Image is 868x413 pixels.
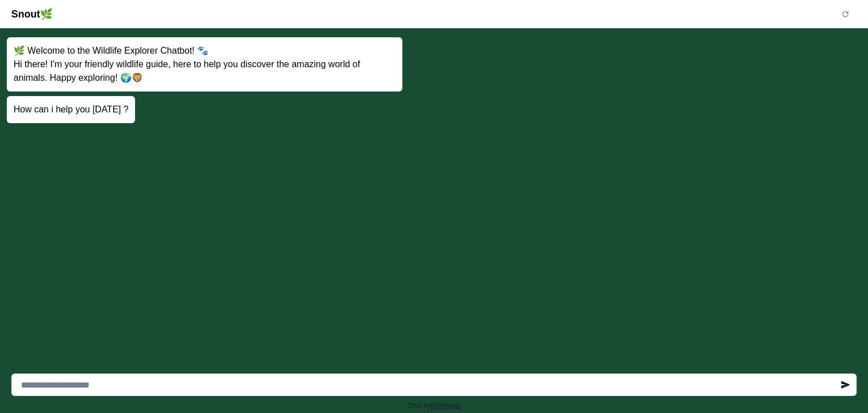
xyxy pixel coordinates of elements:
[11,7,68,22] p: Snout🌿
[431,402,461,410] a: Botsheets
[14,44,396,58] p: 🌿 Welcome to the Wildlife Explorer Chatbot! 🐾
[14,58,396,85] p: Hi there! I'm your friendly wildlife guide, here to help you discover the amazing world of animal...
[834,3,857,25] button: Reset
[407,401,461,411] p: Chat by
[14,103,128,116] p: How can i help you [DATE] ?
